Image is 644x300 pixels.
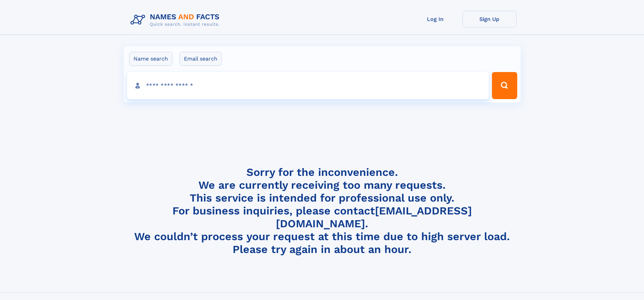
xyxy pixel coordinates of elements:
[128,11,225,29] img: Logo Names and Facts
[129,52,172,66] label: Name search
[127,72,489,99] input: search input
[408,11,462,27] a: Log In
[128,166,517,256] h4: Sorry for the inconvenience. We are currently receiving too many requests. This service is intend...
[180,52,222,66] label: Email search
[492,72,517,99] button: Search Button
[276,204,472,230] a: [EMAIL_ADDRESS][DOMAIN_NAME]
[462,11,517,27] a: Sign Up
